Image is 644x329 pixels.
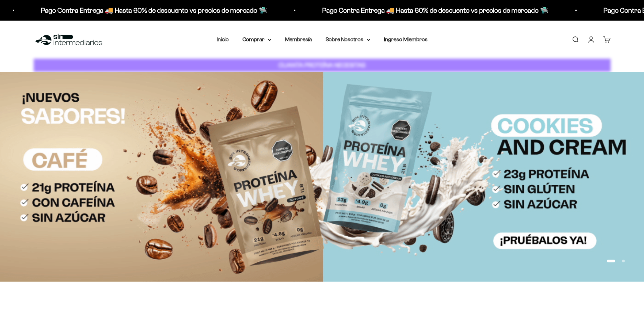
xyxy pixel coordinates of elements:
a: Membresía [285,36,312,42]
a: Inicio [217,36,229,42]
a: Ingreso Miembros [384,36,428,42]
strong: CUANTA PROTEÍNA NECESITAS [279,61,365,69]
p: Pago Contra Entrega 🚚 Hasta 60% de descuento vs precios de mercado 🛸 [41,5,267,16]
p: Pago Contra Entrega 🚚 Hasta 60% de descuento vs precios de mercado 🛸 [322,5,549,16]
summary: Comprar [242,35,271,44]
summary: Sobre Nosotros [326,35,370,44]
